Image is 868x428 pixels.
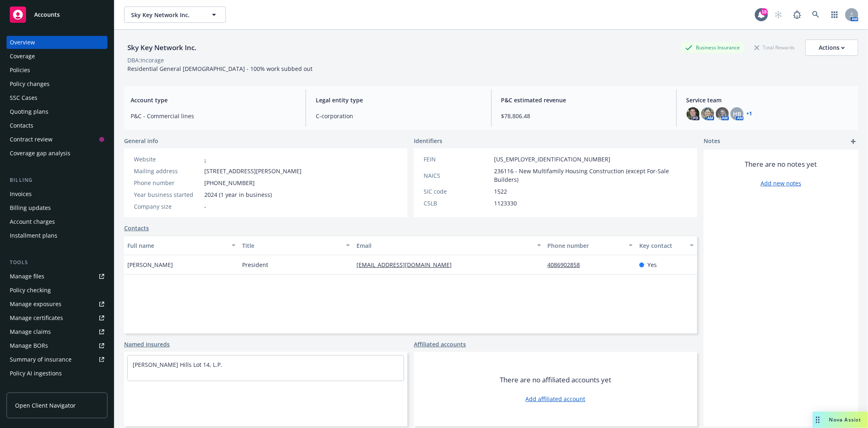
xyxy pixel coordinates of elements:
[501,96,667,104] span: P&C estimated revenue
[424,171,491,180] div: NAICS
[10,201,51,214] div: Billing updates
[10,91,37,104] div: SSC Cases
[34,11,60,18] span: Accounts
[7,50,107,63] a: Coverage
[7,298,107,311] a: Manage exposures
[7,3,107,26] a: Accounts
[10,270,44,283] div: Manage files
[10,105,48,118] div: Quoting plans
[242,241,341,250] div: Title
[7,201,107,214] a: Billing updates
[745,159,817,169] span: There are no notes yet
[848,137,858,146] a: add
[10,188,32,201] div: Invoices
[10,311,63,324] div: Manage certificates
[636,236,697,255] button: Key contact
[7,147,107,160] a: Coverage gap analysis
[127,241,227,250] div: Full name
[10,77,50,90] div: Policy changes
[750,42,799,53] div: Total Rewards
[7,105,107,118] a: Quoting plans
[10,64,30,77] div: Policies
[639,241,685,250] div: Key contact
[7,176,107,184] div: Billing
[204,190,272,199] span: 2024 (1 year in business)
[10,325,51,338] div: Manage claims
[414,137,442,145] span: Identifiers
[7,339,107,352] a: Manage BORs
[789,7,805,23] a: Report a Bug
[10,147,70,160] div: Coverage gap analysis
[134,155,201,163] div: Website
[10,119,33,132] div: Contacts
[500,375,611,385] span: There are no affiliated accounts yet
[7,91,107,104] a: SSC Cases
[761,179,801,188] a: Add new notes
[808,7,824,23] a: Search
[204,167,302,175] span: [STREET_ADDRESS][PERSON_NAME]
[316,112,481,120] span: C-corporation
[424,155,491,163] div: FEIN
[15,401,76,410] span: Open Client Navigator
[131,96,296,104] span: Account type
[7,311,107,324] a: Manage certificates
[10,36,35,49] div: Overview
[10,50,35,63] div: Coverage
[131,11,201,19] span: Sky Key Network Inc.
[494,187,507,196] span: 1522
[133,361,222,368] a: [PERSON_NAME] Hills Lot 14, L.P.
[494,167,687,184] span: 236116 - New Multifamily Housing Construction (except For-Sale Builders)
[819,40,845,55] div: Actions
[813,412,823,428] div: Drag to move
[7,188,107,201] a: Invoices
[353,236,544,255] button: Email
[701,107,714,120] img: photo
[548,261,587,269] a: 4086902858
[805,40,858,56] button: Actions
[826,7,843,23] a: Switch app
[356,241,532,250] div: Email
[7,229,107,242] a: Installment plans
[134,179,201,187] div: Phone number
[124,137,158,145] span: General info
[7,258,107,267] div: Tools
[134,202,201,211] div: Company size
[7,367,107,380] a: Policy AI ingestions
[124,340,170,349] a: Named insureds
[687,96,852,104] span: Service team
[733,110,741,118] span: HB
[7,77,107,90] a: Policy changes
[704,137,720,146] span: Notes
[10,133,52,146] div: Contract review
[501,112,667,120] span: $78,806.48
[829,416,861,423] span: Nova Assist
[316,96,481,104] span: Legal entity type
[7,353,107,366] a: Summary of insurance
[124,42,200,53] div: Sky Key Network Inc.
[10,353,72,366] div: Summary of insurance
[127,65,313,73] span: Residential General [DEMOGRAPHIC_DATA] - 100% work subbed out
[7,64,107,77] a: Policies
[204,179,255,187] span: [PHONE_NUMBER]
[134,167,201,175] div: Mailing address
[544,236,636,255] button: Phone number
[548,241,624,250] div: Phone number
[424,199,491,207] div: CSLB
[7,215,107,228] a: Account charges
[124,224,149,232] a: Contacts
[647,260,657,269] span: Yes
[204,155,206,163] a: -
[770,7,787,23] a: Start snowing
[10,229,57,242] div: Installment plans
[747,111,752,116] a: +1
[7,325,107,338] a: Manage claims
[204,202,206,211] span: -
[7,119,107,132] a: Contacts
[7,36,107,49] a: Overview
[7,270,107,283] a: Manage files
[424,187,491,196] div: SIC code
[10,298,61,311] div: Manage exposures
[813,412,868,428] button: Nova Assist
[494,155,610,163] span: [US_EMPLOYER_IDENTIFICATION_NUMBER]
